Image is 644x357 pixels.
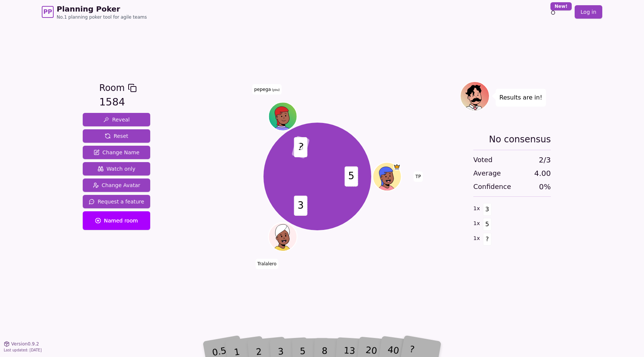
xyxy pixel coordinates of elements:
span: Room [99,81,124,95]
a: Log in [575,5,602,19]
span: Version 0.9.2 [11,341,39,347]
span: Watch only [98,165,136,173]
span: 3 [294,196,307,216]
span: Average [473,168,501,178]
span: Confidence [473,181,511,192]
span: 5 [483,218,492,231]
span: PP [43,7,52,16]
p: Results are in! [499,92,542,103]
span: ? [291,136,310,158]
button: Named room [83,211,150,230]
div: 1584 [99,95,136,110]
span: No.1 planning poker tool for agile teams [57,14,147,20]
span: 3 [483,203,492,216]
a: PPPlanning PokerNo.1 planning poker tool for agile teams [42,4,147,20]
span: 5 [344,167,358,187]
span: Click to change your name [414,171,423,182]
span: Click to change your name [256,259,278,269]
button: Click to change your avatar [269,103,296,130]
span: 1 x [473,219,480,228]
span: Change Name [94,149,139,156]
span: ? [483,233,492,246]
span: Planning Poker [57,4,147,14]
button: Watch only [83,162,150,176]
button: Reveal [83,113,150,126]
button: Version0.9.2 [4,341,39,347]
button: New! [546,5,560,19]
span: 1 x [473,205,480,213]
button: Request a feature [83,195,150,208]
span: Named room [95,217,138,224]
span: 0 % [539,181,551,192]
span: Reveal [103,116,130,123]
span: 4.00 [534,168,551,178]
span: Reset [105,132,128,140]
span: No consensus [489,133,551,145]
span: Request a feature [89,198,144,205]
span: Change Avatar [93,181,141,189]
span: (you) [271,88,280,91]
span: 2 / 3 [539,155,551,165]
div: New! [550,2,572,10]
button: Change Name [83,146,150,159]
button: Change Avatar [83,178,150,192]
span: Last updated: [DATE] [4,348,42,352]
span: 1 x [473,234,480,243]
span: Click to change your name [252,84,281,94]
span: TP is the host [393,163,400,170]
span: Voted [473,155,493,165]
button: Reset [83,129,150,143]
